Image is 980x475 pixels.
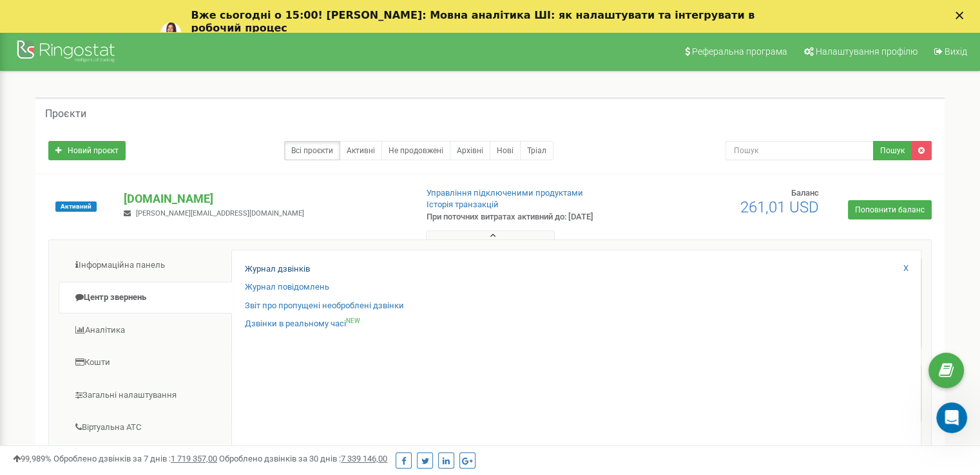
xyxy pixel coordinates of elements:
span: Оброблено дзвінків за 30 днів : [219,454,387,463]
a: Звіт про пропущені необроблені дзвінки [245,300,404,312]
img: Profile image for Yuliia [160,23,181,43]
a: Новий проєкт [48,141,126,160]
p: [DOMAIN_NAME] [124,191,405,207]
a: Налаштування профілю [796,32,924,71]
span: 99,989% [13,454,52,463]
div: Закрыть [956,12,968,19]
a: Історія транзакцій [427,200,499,209]
a: Всі проєкти [284,141,340,160]
a: Вихід [926,32,974,71]
span: Оброблено дзвінків за 7 днів : [53,454,217,463]
span: Баланс [791,188,819,198]
a: Загальні налаштування [59,380,232,411]
h5: Проєкти [45,108,86,120]
a: Кошти [59,347,232,378]
a: Управління підключеними продуктами [427,188,583,198]
a: Активні [340,141,382,160]
span: [PERSON_NAME][EMAIL_ADDRESS][DOMAIN_NAME] [136,209,304,218]
a: Журнал дзвінків [245,263,310,275]
a: X [903,263,908,275]
span: Налаштування профілю [816,46,918,57]
a: Аналiтика [59,315,232,346]
a: Не продовжені [381,141,450,160]
b: Вже сьогодні о 15:00! [PERSON_NAME]: Мовна аналітика ШІ: як налаштувати та інтегрувати в робочий ... [191,9,755,34]
a: Поповнити баланс [848,200,932,219]
span: Вихід [945,46,967,57]
input: Пошук [725,141,874,160]
span: Реферальна програма [692,46,787,57]
a: Інформаційна панель [59,250,232,281]
a: Віртуальна АТС [59,412,232,443]
u: 1 719 357,00 [171,454,217,463]
a: Нові [490,141,521,160]
span: Активний [55,201,97,212]
a: Центр звернень [59,282,232,313]
a: Тріал [520,141,553,160]
a: Журнал повідомлень [245,281,329,293]
a: Архівні [450,141,490,160]
a: Реферальна програма [677,32,794,71]
button: Пошук [873,141,912,160]
sup: NEW [346,317,360,324]
p: При поточних витратах активний до: [DATE] [427,211,633,223]
iframe: Intercom live chat [936,402,967,433]
span: 261,01 USD [740,198,819,216]
u: 7 339 146,00 [341,454,387,463]
a: Дзвінки в реальному часіNEW [245,318,360,330]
